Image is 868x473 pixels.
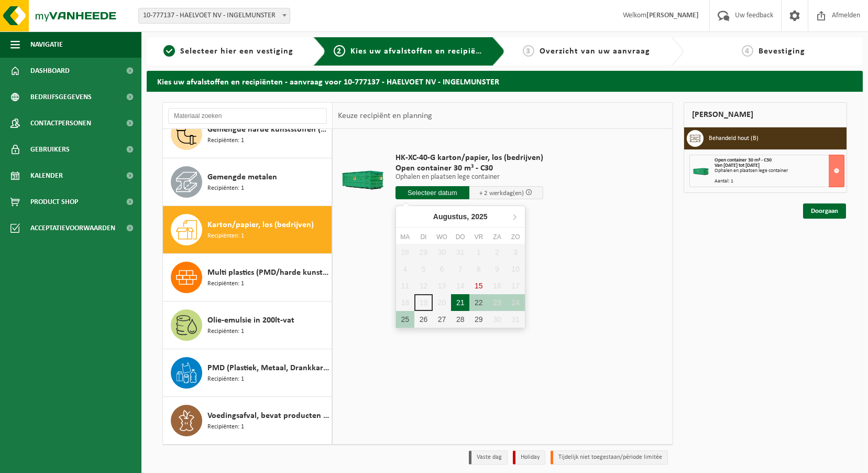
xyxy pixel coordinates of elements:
strong: [PERSON_NAME] [646,12,699,19]
input: Selecteer datum [395,186,469,199]
p: Ophalen en plaatsen lege container [395,174,543,181]
div: Aantal: 1 [715,179,844,184]
div: za [488,232,506,242]
button: Voedingsafval, bevat producten van dierlijke oorsprong, onverpakt, categorie 3 Recipiënten: 1 [163,397,332,444]
input: Materiaal zoeken [168,108,327,124]
span: Navigatie [30,31,63,58]
h3: Behandeld hout (B) [709,130,759,147]
div: [PERSON_NAME] [684,102,847,127]
button: PMD (Plastiek, Metaal, Drankkartons) (bedrijven) Recipiënten: 1 [163,349,332,397]
a: Doorgaan [803,203,846,219]
span: Recipiënten: 1 [207,374,244,384]
span: Recipiënten: 1 [207,327,244,337]
span: Karton/papier, los (bedrijven) [207,219,314,231]
span: Overzicht van uw aanvraag [540,47,650,56]
span: Bedrijfsgegevens [30,84,92,110]
span: Recipiënten: 1 [207,422,244,432]
span: Gemengde harde kunststoffen (PE, PP en PVC), recycleerbaar (industrieel) [207,123,329,136]
span: Recipiënten: 1 [207,279,244,289]
div: vr [469,232,488,242]
span: Gebruikers [30,136,70,163]
span: Open container 30 m³ - C30 [395,163,543,174]
div: 26 [414,311,433,328]
div: ma [396,232,414,242]
div: di [414,232,433,242]
span: Olie-emulsie in 200lt-vat [207,314,294,327]
span: 4 [742,45,753,57]
span: + 2 werkdag(en) [479,190,524,197]
div: 25 [396,311,414,328]
div: wo [433,232,451,242]
h2: Kies uw afvalstoffen en recipiënten - aanvraag voor 10-777137 - HAELVOET NV - INGELMUNSTER [147,71,863,91]
span: Kalender [30,163,63,189]
span: Bevestiging [759,47,805,56]
span: 10-777137 - HAELVOET NV - INGELMUNSTER [138,8,290,24]
button: Gemengde harde kunststoffen (PE, PP en PVC), recycleerbaar (industrieel) Recipiënten: 1 [163,111,332,158]
span: Open container 30 m³ - C30 [715,157,772,163]
li: Vaste dag [469,450,508,465]
div: 21 [451,294,469,311]
span: Recipiënten: 1 [207,231,244,241]
span: Contactpersonen [30,110,91,136]
span: Multi plastics (PMD/harde kunststoffen/spanbanden/EPS/folie naturel/folie gemengd) [207,266,329,279]
span: 2 [334,45,345,57]
button: Gemengde metalen Recipiënten: 1 [163,158,332,206]
span: Product Shop [30,189,78,215]
span: 10-777137 - HAELVOET NV - INGELMUNSTER [139,8,290,23]
span: HK-XC-40-G karton/papier, los (bedrijven) [395,153,543,163]
span: Recipiënten: 1 [207,184,244,193]
i: 2025 [471,213,487,220]
span: 3 [523,45,534,57]
li: Tijdelijk niet toegestaan/période limitée [551,450,668,465]
div: Keuze recipiënt en planning [333,103,437,129]
div: Augustus, [429,208,492,225]
span: Acceptatievoorwaarden [30,215,115,241]
span: Kies uw afvalstoffen en recipiënten [350,47,495,56]
button: Karton/papier, los (bedrijven) Recipiënten: 1 [163,206,332,254]
span: 1 [163,45,175,57]
button: Olie-emulsie in 200lt-vat Recipiënten: 1 [163,302,332,349]
li: Holiday [513,450,545,465]
span: Recipiënten: 1 [207,136,244,146]
strong: Van [DATE] tot [DATE] [715,163,760,168]
span: Dashboard [30,58,70,84]
div: 22 [469,294,488,311]
span: Selecteer hier een vestiging [180,47,293,56]
div: 27 [433,311,451,328]
span: PMD (Plastiek, Metaal, Drankkartons) (bedrijven) [207,362,329,374]
span: Voedingsafval, bevat producten van dierlijke oorsprong, onverpakt, categorie 3 [207,410,329,422]
div: 28 [451,311,469,328]
div: zo [507,232,525,242]
a: 1Selecteer hier een vestiging [152,45,305,58]
div: Ophalen en plaatsen lege container [715,168,844,174]
span: Gemengde metalen [207,171,277,184]
div: 29 [469,311,488,328]
div: do [451,232,469,242]
button: Multi plastics (PMD/harde kunststoffen/spanbanden/EPS/folie naturel/folie gemengd) Recipiënten: 1 [163,254,332,302]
